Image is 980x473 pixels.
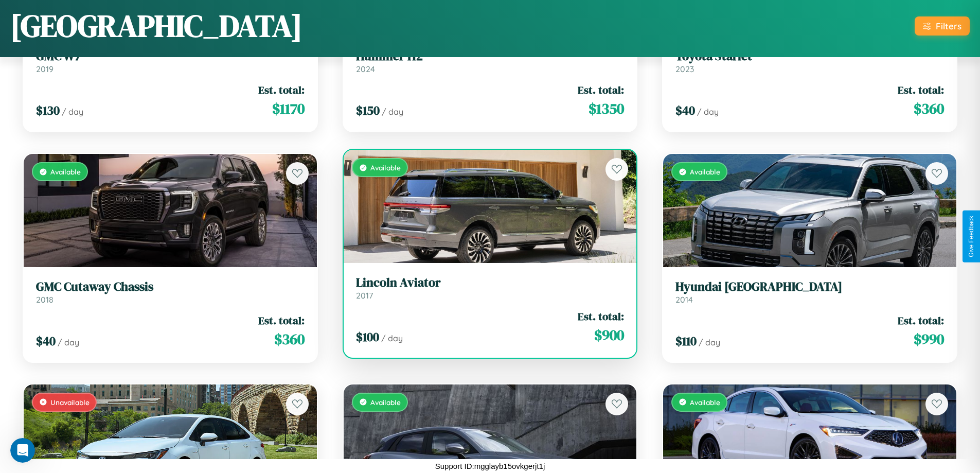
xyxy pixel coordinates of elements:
[594,325,624,345] span: $ 900
[675,294,693,305] span: 2014
[356,328,379,345] span: $ 100
[356,275,625,290] h3: Lincoln Aviator
[898,313,944,328] span: Est. total:
[370,398,401,407] span: Available
[690,167,720,176] span: Available
[697,107,719,117] span: / day
[50,398,90,407] span: Unavailable
[258,82,305,97] span: Est. total:
[356,290,373,301] span: 2017
[675,64,694,74] span: 2023
[968,216,975,257] div: Give Feedback
[675,279,944,305] a: Hyundai [GEOGRAPHIC_DATA]2014
[62,107,83,117] span: / day
[690,398,720,407] span: Available
[914,329,944,349] span: $ 990
[898,82,944,97] span: Est. total:
[914,98,944,119] span: $ 360
[675,49,944,74] a: Toyota Starlet2023
[36,279,305,305] a: GMC Cutaway Chassis2018
[36,279,305,294] h3: GMC Cutaway Chassis
[356,64,375,74] span: 2024
[272,98,305,119] span: $ 1170
[274,329,305,349] span: $ 360
[36,332,56,349] span: $ 40
[36,49,305,74] a: GMC W72019
[578,82,624,97] span: Est. total:
[936,21,961,31] div: Filters
[36,64,54,74] span: 2019
[36,102,60,119] span: $ 130
[675,332,697,349] span: $ 110
[675,279,944,294] h3: Hyundai [GEOGRAPHIC_DATA]
[675,102,695,119] span: $ 40
[10,5,302,47] h1: [GEOGRAPHIC_DATA]
[382,107,403,117] span: / day
[578,309,624,324] span: Est. total:
[10,438,35,463] iframe: Intercom live chat
[258,313,305,328] span: Est. total:
[58,337,79,347] span: / day
[36,294,54,305] span: 2018
[435,459,545,473] p: Support ID: mgglayb15ovkgerjt1j
[589,98,624,119] span: $ 1350
[50,167,81,176] span: Available
[356,275,625,301] a: Lincoln Aviator2017
[699,337,720,347] span: / day
[356,49,625,74] a: Hummer H22024
[381,333,403,343] span: / day
[356,102,380,119] span: $ 150
[915,16,970,36] button: Filters
[370,163,401,172] span: Available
